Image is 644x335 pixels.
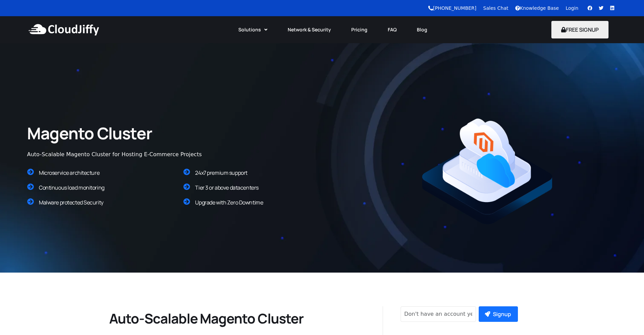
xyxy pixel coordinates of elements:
span: Malware protected Security [39,199,103,206]
a: Pricing [341,22,378,37]
h2: Magento Cluster [27,123,223,144]
span: Continuous load monitoring [39,184,104,191]
span: Microservice architecture [39,169,99,176]
a: Login [566,5,578,11]
h2: Auto-Scalable Magento Cluster [109,310,359,327]
a: [PHONE_NUMBER] [428,5,476,11]
span: Tier 3 or above datacenters [195,184,258,191]
button: Signup [479,306,518,322]
span: 24x7 premium support [195,169,247,176]
img: Magento.png [420,116,555,226]
a: Solutions [228,22,278,37]
iframe: chat widget [616,308,637,328]
input: Don't have an account yet? [401,306,476,322]
a: Network & Security [278,22,341,37]
a: Blog [407,22,437,37]
a: FREE SIGNUP [551,26,609,33]
button: FREE SIGNUP [551,21,609,38]
a: FAQ [378,22,407,37]
span: Upgrade with Zero Downtime [195,199,263,206]
div: Auto-Scalable Magento Cluster for Hosting E-Commerce Projects [27,150,264,159]
a: Knowledge Base [515,5,559,11]
a: Sales Chat [483,5,508,11]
